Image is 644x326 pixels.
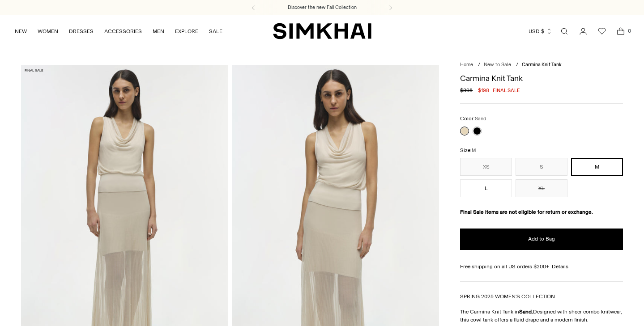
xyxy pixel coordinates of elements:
strong: Final Sale items are not eligible for return or exchange. [460,209,593,215]
button: XL [516,179,567,197]
h1: Carmina Knit Tank [460,74,623,82]
div: / [478,61,480,69]
span: Carmina Knit Tank [522,62,562,68]
a: Go to the account page [574,22,592,40]
span: M [472,148,476,153]
a: SPRING 2025 WOMEN'S COLLECTION [460,293,555,300]
a: Details [552,262,568,271]
a: DRESSES [69,21,94,41]
a: NEW [15,21,27,41]
s: $395 [460,86,473,94]
a: New to Sale [484,62,511,68]
button: S [516,158,567,176]
a: SIMKHAI [273,22,371,40]
span: Add to Bag [528,235,555,243]
a: Open cart modal [612,22,630,40]
label: Size: [460,146,476,155]
a: MEN [153,21,164,41]
strong: Sand. [519,309,533,315]
nav: breadcrumbs [460,61,623,69]
div: / [516,61,518,69]
span: 0 [625,27,633,35]
button: USD $ [529,21,552,41]
a: EXPLORE [175,21,198,41]
a: ACCESSORIES [104,21,142,41]
p: The Carmina Knit Tank in Designed with sheer combo knitwear, this cowl tank offers a fluid drape ... [460,308,623,324]
button: M [571,158,623,176]
a: Wishlist [593,22,611,40]
a: SALE [209,21,222,41]
button: XS [460,158,512,176]
a: Discover the new Fall Collection [288,4,357,11]
label: Color: [460,114,486,123]
a: Home [460,62,473,68]
span: $198 [478,86,489,94]
a: Open search modal [555,22,573,40]
a: WOMEN [38,21,58,41]
div: Free shipping on all US orders $200+ [460,262,623,271]
button: L [460,179,512,197]
button: Add to Bag [460,229,623,250]
span: Sand [475,116,486,122]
